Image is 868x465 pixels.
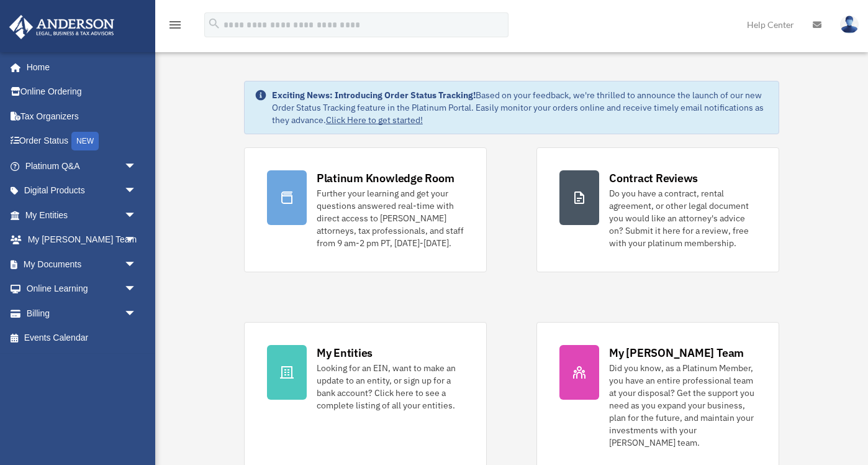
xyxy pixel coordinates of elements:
a: menu [168,22,183,32]
strong: Exciting News: Introducing Order Status Tracking! [272,90,476,101]
div: Further your learning and get your questions answered real-time with direct access to [PERSON_NAM... [317,187,464,249]
span: arrow_drop_down [124,252,149,277]
a: Order StatusNEW [9,129,155,154]
a: Tax Organizers [9,104,155,129]
a: Digital Productsarrow_drop_down [9,178,155,203]
div: Contract Reviews [609,170,698,186]
a: Platinum Q&Aarrow_drop_down [9,154,155,178]
img: Anderson Advisors Platinum Portal [6,15,118,39]
span: arrow_drop_down [124,203,149,228]
span: arrow_drop_down [124,154,149,179]
a: My Entitiesarrow_drop_down [9,203,155,228]
a: Platinum Knowledge Room Further your learning and get your questions answered real-time with dire... [244,147,487,272]
span: arrow_drop_down [124,178,149,204]
a: Billingarrow_drop_down [9,301,155,326]
span: arrow_drop_down [124,301,149,326]
div: Based on your feedback, we're thrilled to announce the launch of our new Order Status Tracking fe... [272,89,769,126]
div: Do you have a contract, rental agreement, or other legal document you would like an attorney's ad... [609,187,756,249]
a: My [PERSON_NAME] Teamarrow_drop_down [9,228,155,252]
a: Contract Reviews Do you have a contract, rental agreement, or other legal document you would like... [536,147,779,272]
a: My Documentsarrow_drop_down [9,252,155,277]
a: Events Calendar [9,326,155,351]
i: menu [168,17,183,32]
div: Looking for an EIN, want to make an update to an entity, or sign up for a bank account? Click her... [317,362,464,412]
div: NEW [71,132,99,150]
img: User Pic [840,16,859,34]
div: My [PERSON_NAME] Team [609,345,744,361]
div: Did you know, as a Platinum Member, you have an entire professional team at your disposal? Get th... [609,362,756,449]
i: search [207,17,221,30]
a: Home [9,55,149,80]
div: My Entities [317,345,373,361]
a: Online Ordering [9,80,155,104]
span: arrow_drop_down [124,277,149,302]
div: Platinum Knowledge Room [317,170,454,186]
span: arrow_drop_down [124,228,149,253]
a: Click Here to get started! [326,114,423,126]
a: Online Learningarrow_drop_down [9,277,155,302]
